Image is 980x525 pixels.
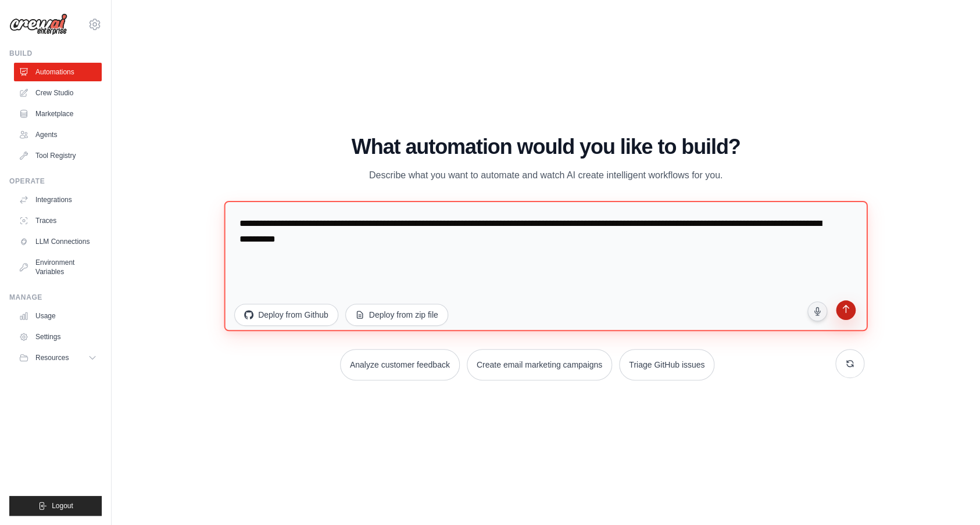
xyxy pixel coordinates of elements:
[14,125,102,144] a: Agents
[14,348,102,367] button: Resources
[14,105,102,123] a: Marketplace
[14,190,102,209] a: Integrations
[234,304,338,326] button: Deploy from Github
[35,353,69,362] span: Resources
[467,349,612,380] button: Create email marketing campaigns
[14,307,102,325] a: Usage
[14,146,102,165] a: Tool Registry
[14,84,102,102] a: Crew Studio
[619,349,714,380] button: Triage GitHub issues
[14,63,102,81] a: Automations
[9,49,102,58] div: Build
[9,496,102,516] button: Logout
[14,328,102,346] a: Settings
[340,349,460,380] button: Analyze customer feedback
[9,13,67,35] img: Logo
[14,253,102,281] a: Environment Variables
[350,168,741,183] p: Describe what you want to automate and watch AI create intelligent workflows for you.
[14,232,102,251] a: LLM Connections
[9,177,102,186] div: Operate
[227,135,864,159] h1: What automation would you like to build?
[345,304,448,326] button: Deploy from zip file
[14,211,102,230] a: Traces
[9,293,102,302] div: Manage
[52,501,73,510] span: Logout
